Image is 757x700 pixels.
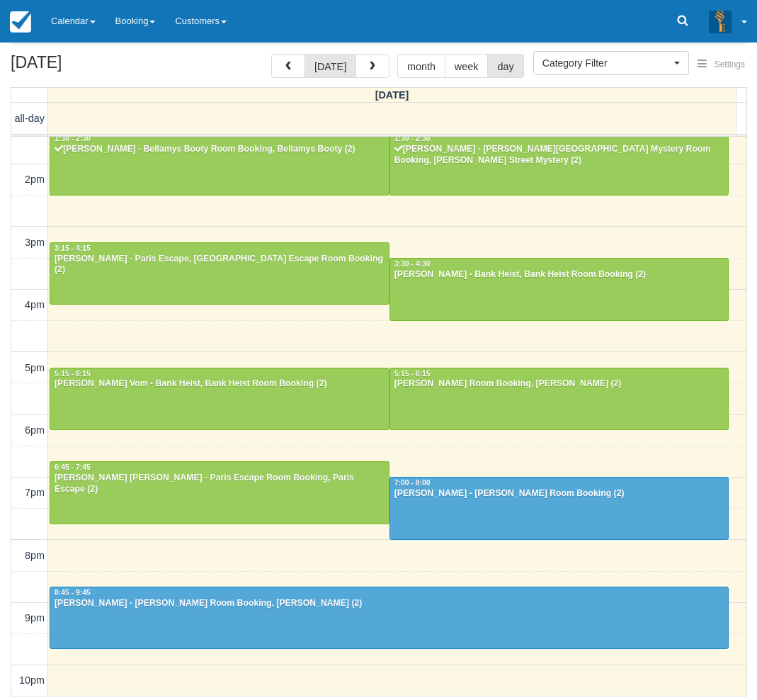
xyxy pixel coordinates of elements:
span: 8:45 - 9:45 [55,589,91,597]
a: 6:45 - 7:45[PERSON_NAME] [PERSON_NAME] - Paris Escape Room Booking, Paris Escape (2) [50,461,389,524]
span: 10pm [19,674,45,686]
div: [PERSON_NAME] Vom - Bank Heist, Bank Heist Room Booking (2) [54,378,385,390]
span: Category Filter [542,56,671,70]
a: 5:15 - 6:15[PERSON_NAME] Vom - Bank Heist, Bank Heist Room Booking (2) [50,368,389,430]
div: [PERSON_NAME] - Bank Heist, Bank Heist Room Booking (2) [394,269,725,281]
button: Settings [689,55,753,75]
div: [PERSON_NAME] Room Booking, [PERSON_NAME] (2) [394,378,725,390]
span: 1:30 - 2:30 [55,135,91,142]
div: [PERSON_NAME] [PERSON_NAME] - Paris Escape Room Booking, Paris Escape (2) [54,473,385,495]
button: [DATE] [304,54,356,78]
span: 3:30 - 4:30 [394,260,431,268]
img: A3 [709,10,732,33]
a: 3:15 - 4:15[PERSON_NAME] - Paris Escape, [GEOGRAPHIC_DATA] Escape Room Booking (2) [50,242,389,305]
span: 5:15 - 6:15 [55,370,91,378]
a: 3:30 - 4:30[PERSON_NAME] - Bank Heist, Bank Heist Room Booking (2) [389,258,729,320]
a: 7:00 - 8:00[PERSON_NAME] - [PERSON_NAME] Room Booking (2) [389,477,729,539]
span: 4pm [25,299,45,310]
a: 1:30 - 2:30[PERSON_NAME] - [PERSON_NAME][GEOGRAPHIC_DATA] Mystery Room Booking, [PERSON_NAME] Str... [389,132,729,195]
span: 5:15 - 6:15 [394,370,431,378]
button: Category Filter [533,51,689,75]
span: 7pm [25,487,45,498]
span: 6pm [25,424,45,436]
a: 5:15 - 6:15[PERSON_NAME] Room Booking, [PERSON_NAME] (2) [389,368,729,430]
div: [PERSON_NAME] - [PERSON_NAME] Room Booking (2) [394,488,725,499]
span: 5pm [25,362,45,373]
span: all-day [15,113,45,124]
a: 1:30 - 2:30[PERSON_NAME] - Bellamys Booty Room Booking, Bellamys Booty (2) [50,132,389,195]
div: [PERSON_NAME] - Paris Escape, [GEOGRAPHIC_DATA] Escape Room Booking (2) [54,254,385,276]
span: [DATE] [375,89,409,101]
span: 3:15 - 4:15 [55,244,91,252]
span: 2pm [25,174,45,185]
img: checkfront-main-nav-mini-logo.png [10,11,31,33]
h2: [DATE] [11,54,190,80]
span: 3pm [25,237,45,248]
button: day [487,54,523,78]
span: 6:45 - 7:45 [55,463,91,471]
div: [PERSON_NAME] - [PERSON_NAME][GEOGRAPHIC_DATA] Mystery Room Booking, [PERSON_NAME] Street Mystery... [394,144,725,166]
span: 1:30 - 2:30 [394,135,431,142]
button: week [445,54,489,78]
span: 9pm [25,612,45,623]
div: [PERSON_NAME] - [PERSON_NAME] Room Booking, [PERSON_NAME] (2) [54,598,724,609]
div: [PERSON_NAME] - Bellamys Booty Room Booking, Bellamys Booty (2) [54,144,385,155]
span: 7:00 - 8:00 [394,479,431,487]
span: 8pm [25,550,45,561]
button: month [397,54,445,78]
a: 8:45 - 9:45[PERSON_NAME] - [PERSON_NAME] Room Booking, [PERSON_NAME] (2) [50,587,729,649]
span: Settings [715,60,745,69]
